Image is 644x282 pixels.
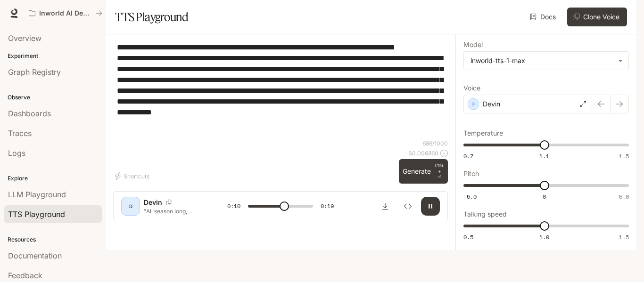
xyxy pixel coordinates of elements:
span: 0 [543,193,546,201]
button: Copy Voice ID [162,200,175,205]
button: Clone Voice [567,8,627,26]
span: 5.0 [619,193,629,201]
button: GenerateCTRL +⏎ [399,159,448,184]
span: 1.0 [539,233,549,241]
span: 1.5 [619,233,629,241]
span: 0.5 [463,233,473,241]
span: 1.5 [619,152,629,160]
div: inworld-tts-1-max [471,56,613,65]
p: Pitch [463,170,479,177]
div: D [123,199,138,214]
h1: TTS Playground [115,8,188,26]
p: CTRL + [435,163,444,174]
p: Voice [463,85,480,91]
p: Model [463,41,483,48]
button: Download audio [376,197,395,216]
p: "All season long, they've practiced..." "They've struggled..." "They've grown closer than ever." ... [144,207,205,215]
button: Shortcuts [113,169,153,184]
p: ⏎ [435,163,444,180]
p: Devin [483,99,500,109]
a: Docs [528,8,560,26]
span: 0.7 [463,152,473,160]
div: inworld-tts-1-max [464,52,628,70]
p: Inworld AI Demos [39,9,92,17]
p: Talking speed [463,211,507,218]
span: 0:10 [227,201,240,211]
span: 1.1 [539,152,549,160]
span: 0:19 [321,201,334,211]
button: Inspect [398,197,417,216]
span: -5.0 [463,193,477,201]
p: Temperature [463,130,503,137]
p: Devin [144,198,162,207]
button: All workspaces [25,4,107,23]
